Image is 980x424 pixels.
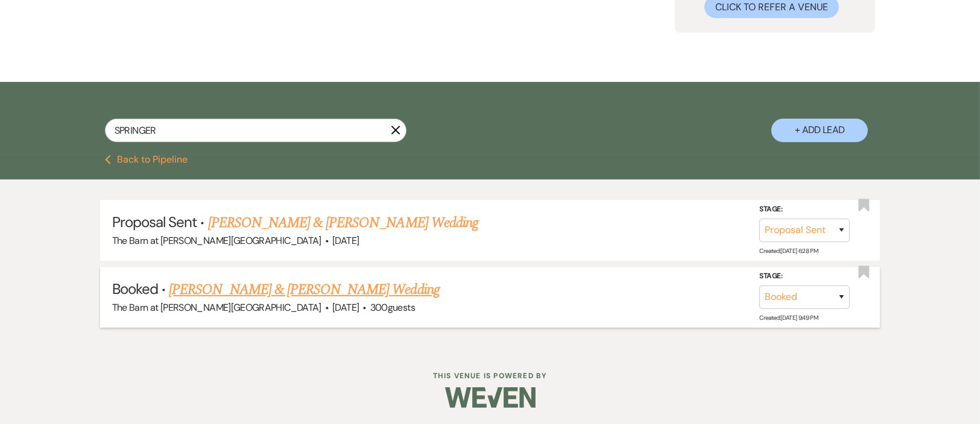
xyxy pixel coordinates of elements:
span: [DATE] [332,234,359,247]
a: [PERSON_NAME] & [PERSON_NAME] Wedding [169,279,439,301]
span: Booked [112,279,158,298]
a: [PERSON_NAME] & [PERSON_NAME] Wedding [208,212,478,234]
span: The Barn at [PERSON_NAME][GEOGRAPHIC_DATA] [112,234,321,247]
span: The Barn at [PERSON_NAME][GEOGRAPHIC_DATA] [112,301,321,314]
label: Stage: [759,270,850,283]
span: 300 guests [370,301,415,314]
button: + Add Lead [771,119,868,142]
button: Back to Pipeline [105,155,188,164]
label: Stage: [759,203,850,216]
img: Weven Logo [445,376,536,419]
span: [DATE] [332,301,359,314]
span: Proposal Sent [112,213,197,231]
span: Created: [DATE] 9:49 PM [759,314,818,322]
span: Created: [DATE] 6:28 PM [759,247,818,255]
input: Search by name, event date, email address or phone number [105,119,406,142]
